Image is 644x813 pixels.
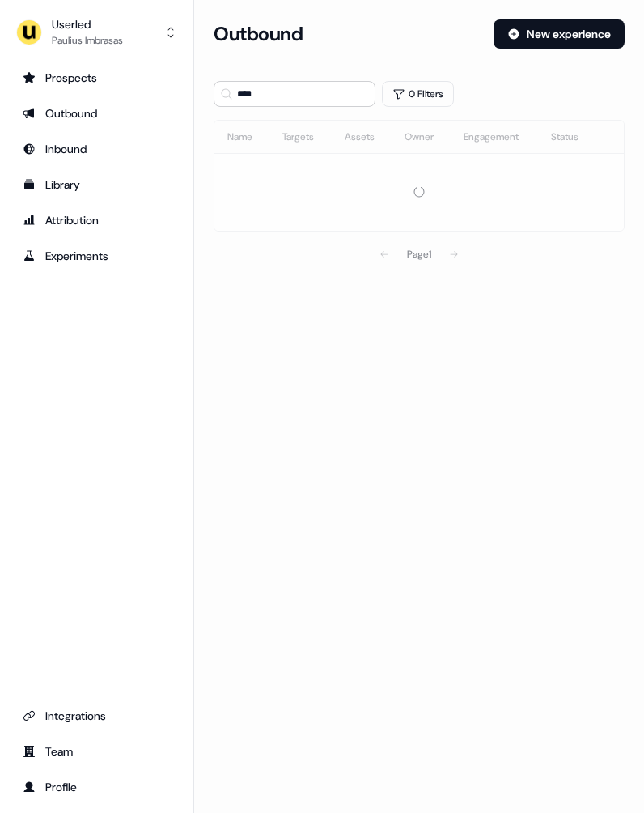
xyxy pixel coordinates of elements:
[382,81,454,107] button: 0 Filters
[13,207,180,233] a: Go to attribution
[13,172,180,198] a: Go to templates
[13,13,180,52] button: UserledPaulius Imbrasas
[52,32,123,49] div: Paulius Imbrasas
[23,141,171,157] div: Inbound
[23,743,171,760] div: Team
[23,708,171,724] div: Integrations
[13,136,180,162] a: Go to Inbound
[52,16,123,32] div: Userled
[23,105,171,121] div: Outbound
[13,65,180,91] a: Go to prospects
[23,248,171,264] div: Experiments
[214,22,303,46] h3: Outbound
[13,774,180,800] a: Go to profile
[23,70,171,86] div: Prospects
[23,212,171,228] div: Attribution
[494,19,625,49] button: New experience
[13,243,180,269] a: Go to experiments
[13,703,180,729] a: Go to integrations
[13,739,180,764] a: Go to team
[13,100,180,126] a: Go to outbound experience
[23,177,171,193] div: Library
[23,779,171,795] div: Profile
